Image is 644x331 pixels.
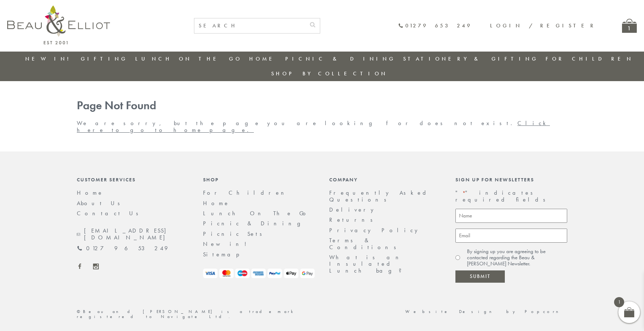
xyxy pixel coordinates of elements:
[77,189,103,197] a: Home
[77,209,143,217] a: Contact Us
[329,216,378,224] a: Returns
[455,209,567,223] input: Name
[203,230,267,238] a: Picnic Sets
[203,199,230,207] a: Home
[329,237,401,251] a: Terms & Conditions
[194,18,305,33] input: SEARCH
[203,251,249,258] a: Sitemap
[271,70,388,77] a: Shop by collection
[455,229,567,243] input: Email
[455,190,567,203] p: " " indicates required fields
[455,177,567,182] div: Sign up for newsletters
[329,226,422,234] a: Privacy Policy
[455,270,505,283] input: Submit
[546,55,633,62] a: For Children
[77,245,168,252] a: 01279 653 249
[77,99,567,112] h1: Page Not Found
[467,248,567,267] label: By signing up you are agreeing to be contacted regarding the Beau & [PERSON_NAME] Newsletter.
[25,55,74,62] a: New in!
[135,55,242,62] a: Lunch On The Go
[249,55,278,62] a: Home
[70,99,574,133] div: We are sorry, but the page you are looking for does not exist.
[81,55,128,62] a: Gifting
[77,177,189,182] div: Customer Services
[70,309,322,319] div: ©Beau and [PERSON_NAME] is a trademark registered to Navigate Ltd.
[285,55,396,62] a: Picnic & Dining
[329,206,378,213] a: Delivery
[77,228,189,241] a: [EMAIL_ADDRESS][DOMAIN_NAME]
[203,189,290,197] a: For Children
[7,5,110,44] img: logo
[490,22,597,29] a: Login / Register
[614,297,624,307] span: 1
[77,199,125,207] a: About Us
[405,309,567,314] a: Website Design by Popcorn
[203,177,315,182] div: Shop
[329,253,407,274] a: What is an Insulated Lunch bag?
[203,209,310,217] a: Lunch On The Go
[329,189,431,203] a: Frequently Asked Questions
[403,55,538,62] a: Stationery & Gifting
[203,220,308,227] a: Picnic & Dining
[329,177,441,182] div: Company
[203,269,315,278] img: payment-logos.png
[622,19,637,33] a: 1
[398,23,472,29] a: 01279 653 249
[77,119,550,133] a: Click here to go to home page.
[203,240,252,248] a: New in!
